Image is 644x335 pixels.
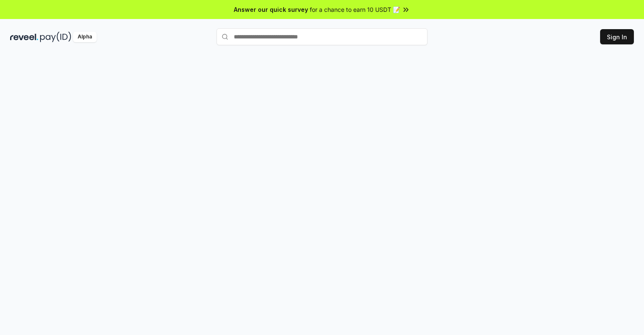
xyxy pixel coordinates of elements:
[10,32,38,42] img: reveel_dark
[310,5,400,14] span: for a chance to earn 10 USDT 📝
[40,32,71,42] img: pay_id
[73,32,97,42] div: Alpha
[600,29,634,44] button: Sign In
[234,5,308,14] span: Answer our quick survey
